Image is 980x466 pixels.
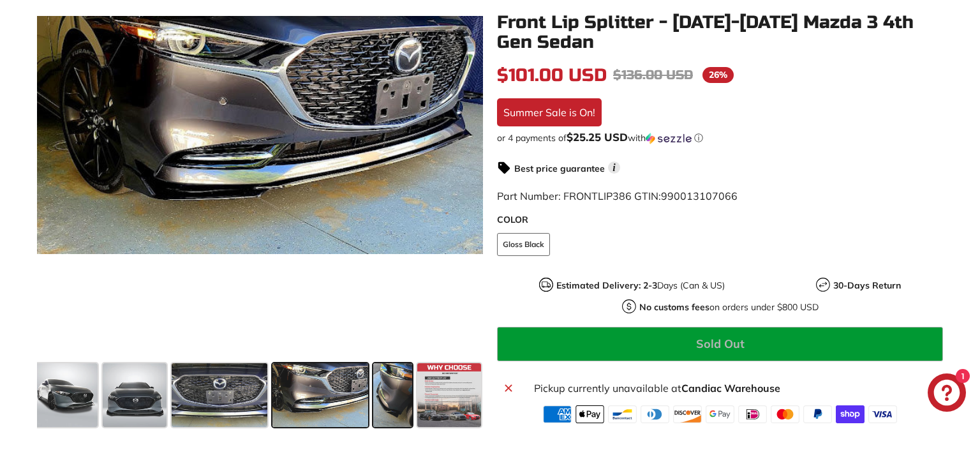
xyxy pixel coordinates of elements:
[497,13,943,52] h1: Front Lip Splitter - [DATE]-[DATE] Mazda 3 4th Gen Sedan
[639,301,709,313] strong: No customs fees
[556,279,725,292] p: Days (Can & US)
[924,373,970,415] inbox-online-store-chat: Shopify online store chat
[803,405,832,423] img: paypal
[497,190,738,202] span: Part Number: FRONTLIP386 GTIN:
[543,405,572,423] img: american_express
[497,132,943,144] div: or 4 payments of$25.25 USDwithSezzle Click to learn more about Sezzle
[836,405,865,423] img: shopify_pay
[575,405,604,423] img: apple_pay
[608,405,637,423] img: bancontact
[696,336,745,351] span: Sold Out
[534,380,935,396] p: Pickup currently unavailable at
[702,67,734,83] span: 26%
[639,301,819,314] p: on orders under $800 USD
[738,405,767,423] img: ideal
[514,163,605,174] strong: Best price guarantee
[868,405,897,423] img: visa
[608,162,620,174] span: i
[833,280,901,291] strong: 30-Days Return
[556,280,657,291] strong: Estimated Delivery: 2-3
[646,133,692,144] img: Sezzle
[771,405,799,423] img: master
[497,132,943,144] div: or 4 payments of with
[681,382,780,395] strong: Candiac Warehouse
[567,130,628,144] span: $25.25 USD
[497,64,607,86] span: $101.00 USD
[497,213,943,227] label: COLOR
[497,98,602,126] div: Summer Sale is On!
[613,67,693,83] span: $136.00 USD
[673,405,702,423] img: discover
[641,405,669,423] img: diners_club
[706,405,734,423] img: google_pay
[497,327,943,361] button: Sold Out
[661,190,738,202] span: 990013107066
